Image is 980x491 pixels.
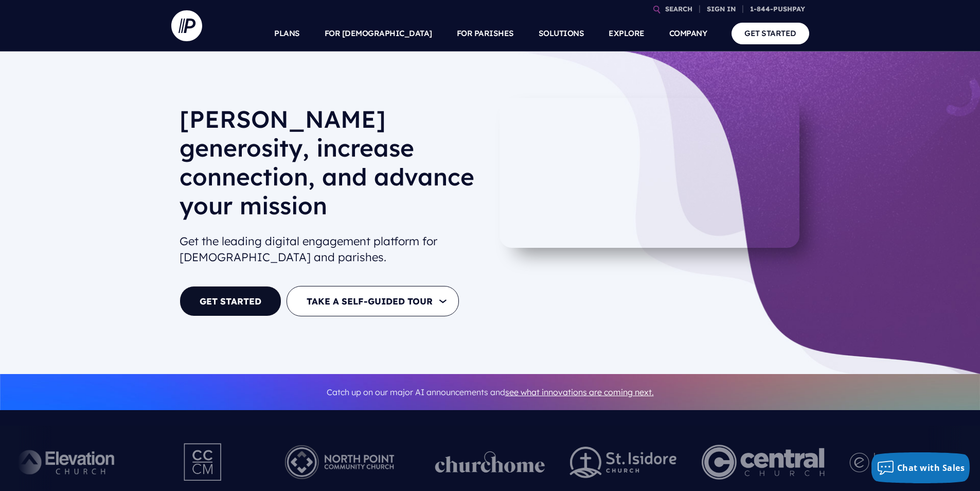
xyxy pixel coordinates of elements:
h1: [PERSON_NAME] generosity, increase connection, and advance your mission [180,105,482,228]
button: Chat with Sales [871,452,970,483]
a: GET STARTED [180,286,281,316]
button: TAKE A SELF-GUIDED TOUR [287,286,459,316]
a: PLANS [274,15,300,52]
a: COMPANY [669,15,707,52]
a: GET STARTED [732,23,809,44]
a: see what innovations are coming next. [505,387,654,397]
h2: Get the leading digital engagement platform for [DEMOGRAPHIC_DATA] and parishes. [180,229,482,269]
a: FOR [DEMOGRAPHIC_DATA] [325,15,432,52]
img: Pushpay_Logo__NorthPoint [269,434,411,490]
span: Chat with Sales [897,462,965,473]
a: EXPLORE [609,15,645,52]
a: FOR PARISHES [457,15,514,52]
img: Central Church Henderson NV [702,434,825,490]
a: SOLUTIONS [539,15,584,52]
p: Catch up on our major AI announcements and [180,381,801,404]
img: Pushpay_Logo__CCM [163,434,244,490]
img: pp_logos_1 [435,451,545,473]
img: pp_logos_2 [570,447,677,478]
